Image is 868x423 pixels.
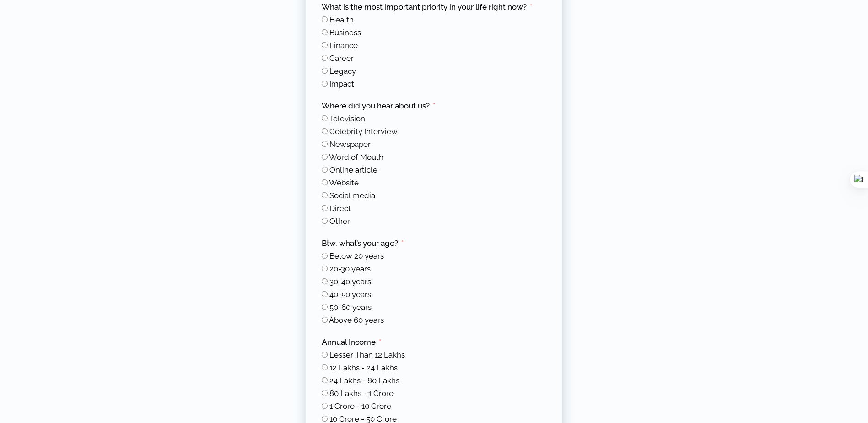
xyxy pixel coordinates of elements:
[329,389,394,398] span: 80 Lakhs - 1 Crore
[322,115,328,121] input: Television
[329,41,358,50] span: Finance
[329,165,377,174] span: Online article
[322,205,328,211] input: Direct
[329,54,354,63] span: Career
[329,79,354,88] span: Impact
[329,264,371,273] span: 20-30 years
[322,390,328,396] input: 80 Lakhs - 1 Crore
[322,266,328,271] input: 20-30 years
[322,364,328,370] input: 12 Lakhs - 24 Lakhs
[322,278,328,284] input: 30-40 years
[329,303,372,312] span: 50-60 years
[322,128,328,134] input: Celebrity Interview
[322,192,328,198] input: Social media
[322,42,328,48] input: Finance
[322,154,328,160] input: Word of Mouth
[322,141,328,147] input: Newspaper
[322,55,328,61] input: Career
[329,251,384,260] span: Below 20 years
[329,315,384,325] span: Above 60 years
[329,152,383,162] span: Word of Mouth
[329,114,365,123] span: Television
[322,377,328,383] input: 24 Lakhs - 80 Lakhs
[322,352,328,358] input: Lesser Than 12 Lakhs
[329,277,371,286] span: 30-40 years
[322,416,328,422] input: 10 Crore - 50 Crore
[322,218,328,224] input: Other
[329,401,391,411] span: 1 Crore - 10 Crore
[322,101,436,111] label: Where did you hear about us?
[322,253,328,259] input: Below 20 years
[322,238,404,249] label: Btw, what’s your age?
[329,15,354,24] span: Health
[329,140,371,149] span: Newspaper
[329,363,398,372] span: 12 Lakhs - 24 Lakhs
[322,317,328,323] input: Above 60 years
[329,127,398,136] span: Celebrity Interview
[322,16,328,22] input: Health
[322,304,328,310] input: 50-60 years
[329,28,361,37] span: Business
[322,291,328,297] input: 40-50 years
[322,179,328,185] input: Website
[329,350,405,359] span: Lesser Than 12 Lakhs
[322,337,382,347] label: Annual Income
[322,29,328,35] input: Business
[322,81,328,87] input: Impact
[329,191,375,200] span: Social media
[329,178,359,187] span: Website
[329,204,351,213] span: Direct
[329,66,356,76] span: Legacy
[322,2,533,12] label: What is the most important priority in your life right now?
[322,403,328,409] input: 1 Crore - 10 Crore
[329,376,399,385] span: 24 Lakhs - 80 Lakhs
[329,217,350,226] span: Other
[329,290,371,299] span: 40-50 years
[322,167,328,173] input: Online article
[322,68,328,74] input: Legacy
